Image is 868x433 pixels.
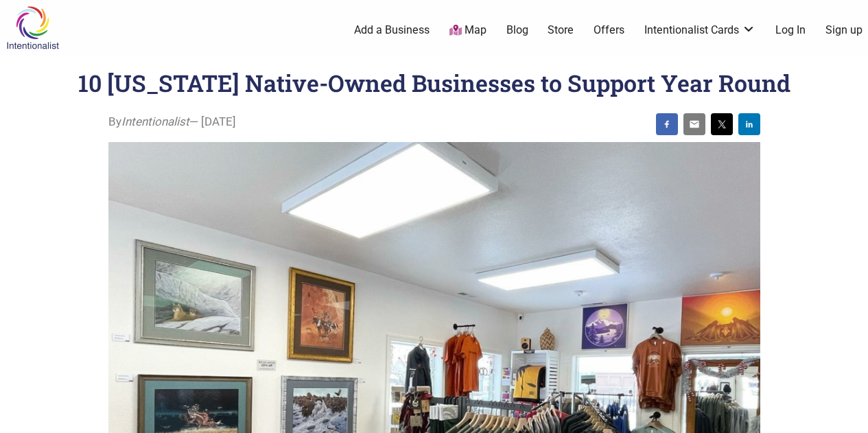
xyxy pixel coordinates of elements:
a: Intentionalist Cards [644,23,755,38]
a: Log In [775,23,806,38]
img: facebook sharing button [661,119,672,130]
i: Intentionalist [121,115,189,128]
img: email sharing button [689,119,700,130]
img: linkedin sharing button [744,119,755,130]
h1: 10 [US_STATE] Native-Owned Businesses to Support Year Round [78,67,790,98]
a: Sign up [825,23,863,38]
span: By — [DATE] [108,113,236,131]
a: Add a Business [354,23,430,38]
a: Blog [506,23,528,38]
a: Store [548,23,574,38]
img: twitter sharing button [716,119,727,130]
a: Map [449,23,486,38]
a: Offers [594,23,624,38]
